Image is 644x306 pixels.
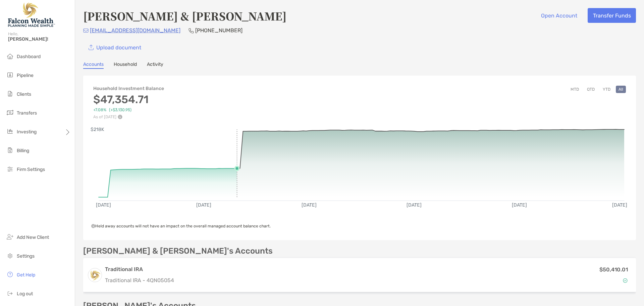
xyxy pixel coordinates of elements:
button: Open Account [536,8,582,23]
span: (+$3,130.95) [109,107,131,113]
span: Transfers [17,110,37,116]
span: Billing [17,148,29,154]
span: Pipeline [17,73,34,78]
span: Held away accounts will not have an impact on the overall managed account balance chart. [91,224,271,228]
p: Traditional IRA - 4QN05054 [105,276,174,285]
p: [EMAIL_ADDRESS][DOMAIN_NAME] [90,26,180,35]
button: QTD [584,86,597,93]
img: get-help icon [6,270,14,278]
a: Upload document [83,40,146,55]
button: Transfer Funds [588,8,636,23]
img: transfers icon [6,108,14,117]
img: pipeline icon [6,71,14,79]
img: Email Icon [83,29,89,33]
img: firm-settings icon [6,165,14,173]
img: logo account [88,268,102,282]
img: button icon [89,45,94,50]
img: Performance Info [118,115,122,119]
img: dashboard icon [6,52,14,60]
img: billing icon [6,146,14,154]
h4: Household Investment Balance [93,86,164,91]
span: Settings [17,253,35,259]
img: clients icon [6,90,14,98]
text: [DATE] [612,202,627,208]
text: [DATE] [407,202,422,208]
span: +7.08% [93,107,106,113]
img: settings icon [6,252,14,260]
text: [DATE] [196,202,211,208]
span: Investing [17,129,37,135]
h4: [PERSON_NAME] & [PERSON_NAME] [83,8,286,24]
a: Household [114,61,137,69]
img: Phone Icon [189,28,194,33]
img: Account Status icon [623,278,628,283]
img: add_new_client icon [6,233,14,241]
img: logout icon [6,289,14,297]
h3: $47,354.71 [93,93,164,106]
p: [PHONE_NUMBER] [195,26,243,35]
text: $218K [91,127,104,132]
span: [PERSON_NAME]! [8,36,71,42]
span: Log out [17,291,33,297]
p: [PERSON_NAME] & [PERSON_NAME]'s Accounts [83,247,273,255]
span: Add New Client [17,234,49,240]
span: Dashboard [17,54,41,59]
text: [DATE] [512,202,527,208]
text: [DATE] [302,202,317,208]
img: investing icon [6,127,14,135]
p: $50,410.01 [599,265,628,274]
a: Accounts [83,61,104,69]
img: Falcon Wealth Planning Logo [8,3,55,27]
button: MTD [568,86,582,93]
text: [DATE] [96,202,111,208]
span: Get Help [17,272,35,278]
span: Clients [17,91,31,97]
p: As of [DATE] [93,115,164,119]
a: Activity [147,61,163,69]
h3: Traditional IRA [105,265,174,273]
button: YTD [600,86,613,93]
span: Firm Settings [17,167,45,172]
button: All [616,86,626,93]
